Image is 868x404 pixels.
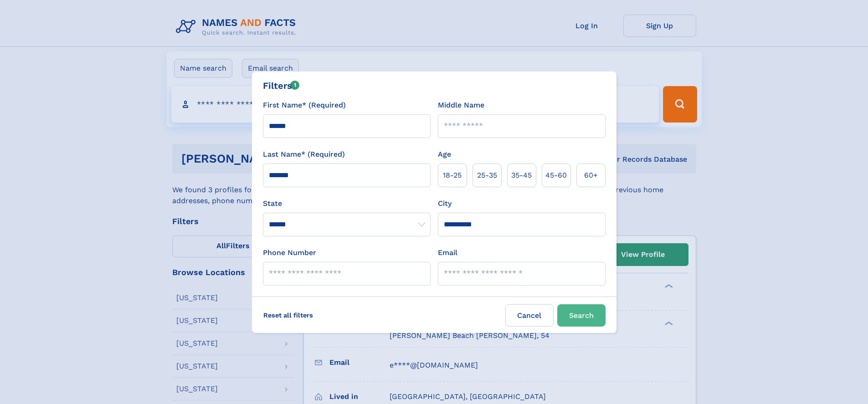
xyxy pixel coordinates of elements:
[505,304,554,327] label: Cancel
[263,247,316,258] label: Phone Number
[263,100,346,111] label: First Name* (Required)
[438,247,457,258] label: Email
[443,170,462,181] span: 18‑25
[584,170,598,181] span: 60+
[263,149,345,160] label: Last Name* (Required)
[438,100,484,111] label: Middle Name
[511,170,532,181] span: 35‑45
[438,149,451,160] label: Age
[477,170,497,181] span: 25‑35
[545,170,567,181] span: 45‑60
[257,304,319,326] label: Reset all filters
[557,304,606,327] button: Search
[263,79,300,92] div: Filters
[438,198,452,209] label: City
[263,198,431,209] label: State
